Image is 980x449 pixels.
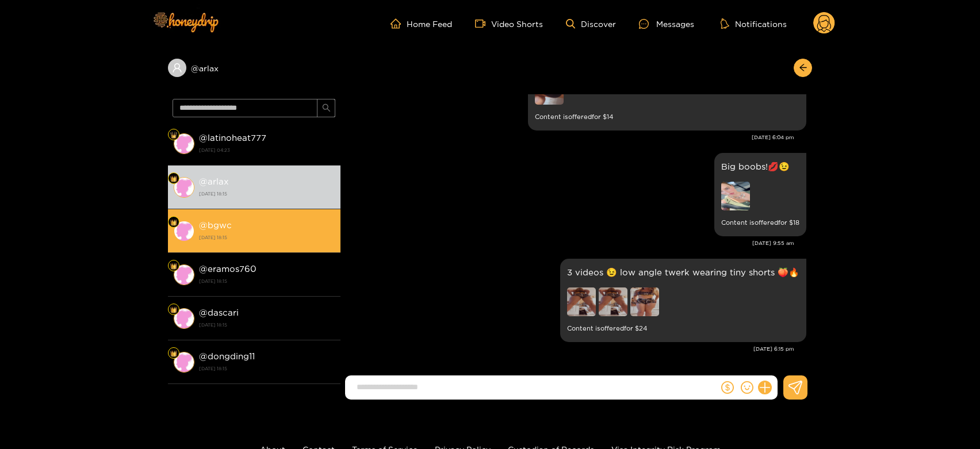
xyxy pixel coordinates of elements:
[475,18,491,29] span: video-camera
[199,351,255,361] strong: @ dongding11
[199,176,229,186] strong: @ arlax
[475,18,543,29] a: Video Shorts
[174,264,194,285] img: conversation
[799,63,807,73] span: arrow-left
[717,18,790,29] button: Notifications
[566,19,616,29] a: Discover
[391,18,452,29] a: Home Feed
[199,232,335,243] strong: [DATE] 18:15
[741,381,753,394] span: smile
[172,63,182,73] span: user
[794,59,812,77] button: arrow-left
[170,350,177,357] img: Fan Level
[170,175,177,182] img: Fan Level
[174,221,194,241] img: conversation
[346,345,794,353] div: [DATE] 6:15 pm
[599,287,627,316] img: preview
[199,145,335,155] strong: [DATE] 04:23
[322,103,331,113] span: search
[199,133,266,143] strong: @ latinoheat777
[174,177,194,198] img: conversation
[567,322,799,335] small: Content is offered for $ 24
[639,17,694,30] div: Messages
[199,220,232,230] strong: @ bgwc
[199,320,335,330] strong: [DATE] 18:15
[170,306,177,313] img: Fan Level
[199,264,257,274] strong: @ eramos760
[567,266,799,279] p: 3 videos 😉 low angle twerk wearing tiny shorts 🍑🔥
[535,110,799,124] small: Content is offered for $ 14
[721,182,750,210] img: preview
[174,133,194,154] img: conversation
[714,153,806,236] div: Aug. 21, 9:55 am
[630,287,659,316] img: preview
[391,18,407,29] span: home
[346,239,794,247] div: [DATE] 9:55 am
[174,352,194,373] img: conversation
[721,216,799,229] small: Content is offered for $ 18
[719,379,736,396] button: dollar
[174,308,194,329] img: conversation
[199,363,335,374] strong: [DATE] 18:15
[199,276,335,286] strong: [DATE] 18:15
[199,308,239,317] strong: @ dascari
[346,133,794,141] div: [DATE] 6:04 pm
[199,189,335,199] strong: [DATE] 18:15
[170,219,177,226] img: Fan Level
[170,263,177,270] img: Fan Level
[567,287,596,316] img: preview
[560,259,806,342] div: Aug. 21, 6:15 pm
[168,59,340,77] div: @arlax
[721,381,734,394] span: dollar
[721,160,799,173] p: Big boobs!💋😉
[170,132,177,139] img: Fan Level
[317,99,335,117] button: search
